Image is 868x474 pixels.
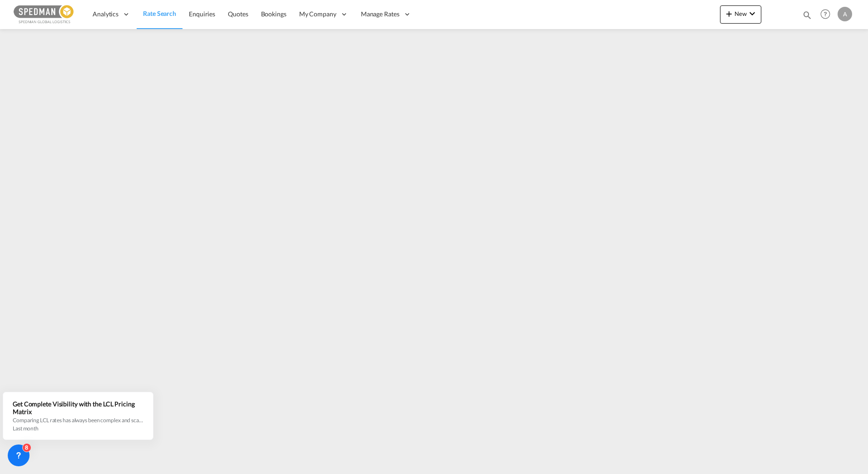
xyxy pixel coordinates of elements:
[818,6,833,22] span: Help
[143,10,176,17] span: Rate Search
[747,8,758,19] md-icon: icon-chevron-down
[228,10,248,18] span: Quotes
[838,7,852,21] div: A
[818,6,838,23] div: Help
[724,8,735,19] md-icon: icon-plus 400-fg
[361,10,399,19] span: Manage Rates
[802,10,812,24] div: icon-magnify
[720,5,761,24] button: icon-plus 400-fgNewicon-chevron-down
[724,10,758,17] span: New
[261,10,286,18] span: Bookings
[93,10,118,19] span: Analytics
[299,10,336,19] span: My Company
[802,10,812,20] md-icon: icon-magnify
[14,4,75,25] img: c12ca350ff1b11efb6b291369744d907.png
[189,10,215,18] span: Enquiries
